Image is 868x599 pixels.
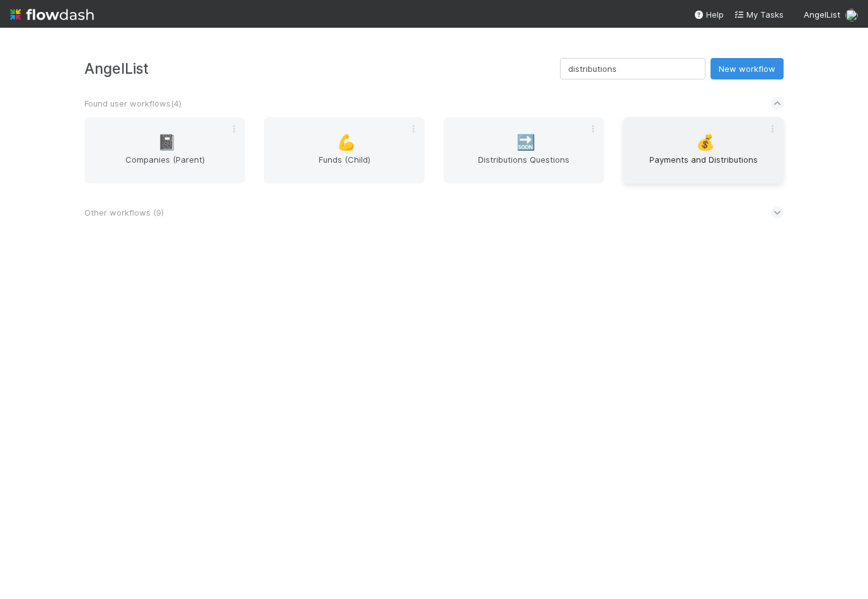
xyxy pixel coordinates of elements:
span: My Tasks [734,9,784,20]
h3: AngelList [84,60,560,77]
span: Found user workflows ( 4 ) [84,98,181,108]
a: 💰Payments and Distributions [623,117,784,183]
input: Search... [560,58,705,79]
span: Funds (Child) [269,153,420,178]
img: avatar_5d1523cf-d377-42ee-9d1c-1d238f0f126b.png [845,9,858,21]
span: Companies (Parent) [89,153,240,178]
img: logo-inverted-e16ddd16eac7371096b0.svg [10,4,94,25]
span: 🔜 [517,134,535,151]
span: 💪 [337,134,356,151]
span: 💰 [696,134,715,151]
span: Distributions Questions [448,153,599,178]
a: 💪Funds (Child) [264,117,425,183]
button: New workflow [711,58,784,79]
span: Payments and Distributions [628,153,779,178]
a: 📓Companies (Parent) [84,117,245,183]
a: 🔜Distributions Questions [443,117,604,183]
span: Other workflows ( 9 ) [84,207,164,218]
span: AngelList [804,9,840,20]
div: Help [694,8,724,21]
span: 📓 [157,134,176,151]
a: My Tasks [734,8,784,21]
